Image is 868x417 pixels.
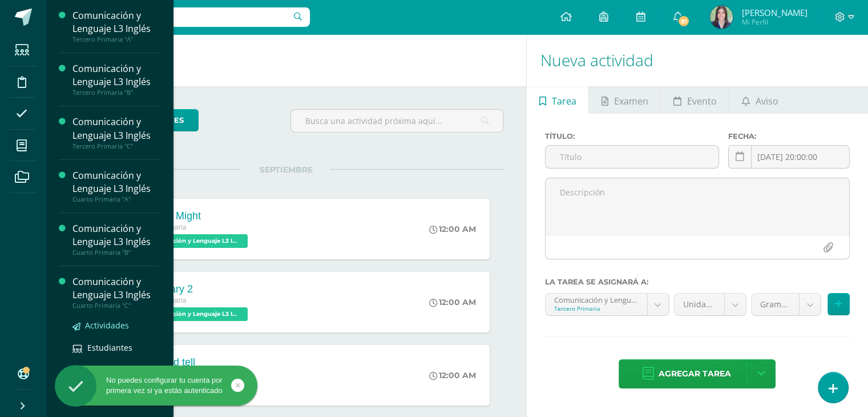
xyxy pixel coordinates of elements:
label: Fecha: [728,132,850,141]
a: Examen [589,86,660,114]
span: Comunicación y Lenguaje L3 Inglés 'A' [134,307,248,321]
div: Cuarto Primaria "A" [72,195,159,203]
img: 5495e4ddb49c1ab69441b287596923ea.png [710,6,733,29]
a: Unidad 4 [675,294,746,315]
div: Comunicación y Lenguaje L3 Inglés [72,9,159,35]
span: [PERSON_NAME] [741,7,807,18]
div: Comunicación y Lenguaje L3 Inglés [72,169,159,195]
span: Comunicación y Lenguaje L3 Inglés 'A' [134,234,248,248]
a: Comunicación y Lenguaje L3 InglésTercero Primaria "C" [72,115,159,150]
div: Comunicación y Lenguaje L3 Inglés 'A' [554,294,639,304]
div: Tercero Primaria "C" [72,142,159,150]
div: Comunicación y Lenguaje L3 Inglés [72,222,159,248]
span: Estudiantes [87,342,132,353]
div: May and Might [134,210,251,222]
a: Comunicación y Lenguaje L3 InglésTercero Primaria "B" [72,62,159,97]
a: Evento [661,86,729,114]
span: Grammar (10.0%) [760,294,790,315]
a: Tarea [527,86,588,114]
span: 81 [677,15,690,27]
a: Estudiantes [72,341,159,354]
span: Aviso [756,87,778,115]
div: Comunicación y Lenguaje L3 Inglés [72,275,159,302]
a: Aviso [729,86,790,114]
div: Show and tell [134,356,251,368]
label: La tarea se asignará a: [545,278,850,286]
div: Cuarto Primaria "C" [72,302,159,310]
div: Tercero Primaria "A" [72,35,159,43]
div: 12:00 AM [429,370,476,380]
h1: Actividades [59,34,512,86]
div: No puedes configurar tu cuenta por primera vez si ya estás autenticado [55,375,257,396]
label: Título: [545,132,719,141]
div: 12:00 AM [429,297,476,307]
span: Mi Perfil [741,17,807,27]
div: Vocabulary 2 [134,283,251,295]
div: Comunicación y Lenguaje L3 Inglés [72,115,159,142]
span: Agregar tarea [658,360,730,388]
span: Unidad 4 [683,294,716,315]
a: Comunicación y Lenguaje L3 Inglés 'A'Tercero Primaria [546,294,669,315]
input: Título [546,146,718,168]
a: Comunicación y Lenguaje L3 InglésCuarto Primaria "A" [72,169,159,203]
a: Comunicación y Lenguaje L3 InglésCuarto Primaria "B" [72,222,159,256]
input: Busca una actividad próxima aquí... [291,110,503,132]
a: Grammar (10.0%) [752,294,821,315]
input: Busca un usuario... [53,7,310,27]
span: Tarea [552,87,576,115]
input: Fecha de entrega [729,146,849,168]
span: Evento [687,87,717,115]
a: Comunicación y Lenguaje L3 InglésTercero Primaria "A" [72,9,159,43]
span: Planificación [84,364,132,375]
h1: Nueva actividad [540,34,854,86]
a: Comunicación y Lenguaje L3 InglésCuarto Primaria "C" [72,275,159,310]
span: SEPTIEMBRE [241,165,330,175]
div: 12:00 AM [429,224,476,234]
a: Actividades [72,319,159,332]
div: Tercero Primaria [554,304,639,312]
span: Examen [614,87,648,115]
div: Tercero Primaria "B" [72,89,159,97]
a: Planificación [72,363,159,376]
div: Cuarto Primaria "B" [72,248,159,256]
div: Comunicación y Lenguaje L3 Inglés [72,62,159,89]
span: Actividades [85,320,129,331]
